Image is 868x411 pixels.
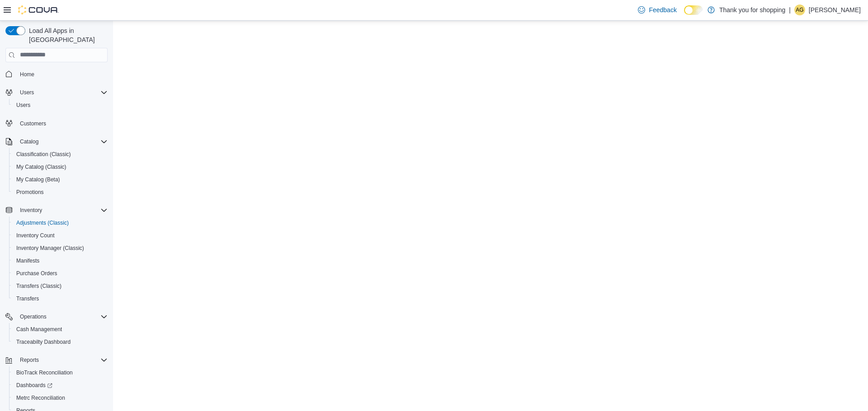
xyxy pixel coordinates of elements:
[2,135,111,148] button: Catalog
[13,230,58,241] a: Inventory Count
[9,99,111,111] button: Users
[13,293,42,304] a: Transfers
[13,268,61,279] a: Purchase Orders
[16,136,42,147] button: Catalog
[9,161,111,173] button: My Catalog (Classic)
[13,367,76,378] a: BioTrack Reconciliation
[16,282,61,290] span: Transfers (Classic)
[16,232,55,239] span: Inventory Count
[16,355,42,365] button: Reports
[809,5,861,15] p: [PERSON_NAME]
[16,87,108,98] span: Users
[16,205,46,216] button: Inventory
[9,173,111,186] button: My Catalog (Beta)
[13,243,108,254] span: Inventory Manager (Classic)
[13,367,108,378] span: BioTrack Reconciliation
[9,186,111,199] button: Promotions
[9,267,111,280] button: Purchase Orders
[9,229,111,242] button: Inventory Count
[16,118,108,129] span: Customers
[13,100,108,111] span: Users
[9,148,111,161] button: Classification (Classic)
[13,255,43,266] a: Manifests
[13,281,65,291] a: Transfers (Classic)
[16,245,84,252] span: Inventory Manager (Classic)
[13,149,108,160] span: Classification (Classic)
[13,217,72,228] a: Adjustments (Classic)
[13,162,108,172] span: My Catalog (Classic)
[18,5,59,14] img: Cova
[16,87,38,98] button: Users
[13,337,108,347] span: Traceabilty Dashboard
[25,26,108,44] span: Load All Apps in [GEOGRAPHIC_DATA]
[16,311,108,322] span: Operations
[13,324,66,335] a: Cash Management
[719,5,785,15] p: Thank you for shopping
[13,149,75,160] a: Classification (Classic)
[13,187,47,198] a: Promotions
[16,257,39,264] span: Manifests
[13,324,108,335] span: Cash Management
[9,280,111,292] button: Transfers (Classic)
[9,217,111,229] button: Adjustments (Classic)
[20,313,47,320] span: Operations
[16,326,62,333] span: Cash Management
[9,392,111,404] button: Metrc Reconciliation
[20,89,34,96] span: Users
[16,394,65,402] span: Metrc Reconciliation
[684,15,684,15] span: Dark Mode
[16,382,52,389] span: Dashboards
[2,354,111,366] button: Reports
[13,174,108,185] span: My Catalog (Beta)
[16,369,73,376] span: BioTrack Reconciliation
[13,268,108,279] span: Purchase Orders
[16,338,71,346] span: Traceabilty Dashboard
[16,219,69,226] span: Adjustments (Classic)
[16,176,60,183] span: My Catalog (Beta)
[13,393,69,403] a: Metrc Reconciliation
[16,151,71,158] span: Classification (Classic)
[9,323,111,336] button: Cash Management
[13,380,56,391] a: Dashboards
[796,5,803,15] span: AG
[9,336,111,348] button: Traceabilty Dashboard
[649,5,676,14] span: Feedback
[20,138,38,145] span: Catalog
[13,281,108,291] span: Transfers (Classic)
[13,174,64,185] a: My Catalog (Beta)
[794,5,805,15] div: Alejandro Gomez
[16,189,44,196] span: Promotions
[13,393,108,403] span: Metrc Reconciliation
[20,356,39,364] span: Reports
[2,204,111,217] button: Inventory
[16,205,108,216] span: Inventory
[2,117,111,130] button: Customers
[16,270,57,277] span: Purchase Orders
[9,242,111,254] button: Inventory Manager (Classic)
[16,295,39,302] span: Transfers
[2,68,111,81] button: Home
[634,1,680,19] a: Feedback
[2,86,111,99] button: Users
[13,217,108,228] span: Adjustments (Classic)
[16,311,50,322] button: Operations
[13,162,70,172] a: My Catalog (Classic)
[20,71,34,78] span: Home
[9,254,111,267] button: Manifests
[16,69,108,80] span: Home
[13,187,108,198] span: Promotions
[20,207,42,214] span: Inventory
[13,293,108,304] span: Transfers
[684,5,703,15] input: Dark Mode
[13,255,108,266] span: Manifests
[9,379,111,392] a: Dashboards
[789,5,791,15] p: |
[16,118,50,129] a: Customers
[13,243,88,254] a: Inventory Manager (Classic)
[13,100,34,111] a: Users
[13,337,74,347] a: Traceabilty Dashboard
[16,136,108,147] span: Catalog
[13,380,108,391] span: Dashboards
[9,366,111,379] button: BioTrack Reconciliation
[16,163,66,171] span: My Catalog (Classic)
